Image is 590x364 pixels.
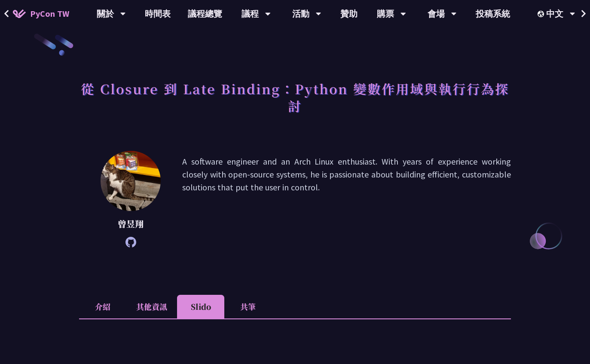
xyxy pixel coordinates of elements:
li: 其他資訊 [126,295,177,318]
p: A software engineer and an Arch Linux enthusiast. With years of experience working closely with o... [182,155,511,243]
span: PyCon TW [30,7,69,20]
img: Locale Icon [538,11,546,17]
img: 曾昱翔 [101,151,161,211]
img: Home icon of PyCon TW 2025 [13,9,26,18]
li: 介紹 [79,295,126,318]
li: 共筆 [224,295,272,318]
a: PyCon TW [4,3,78,24]
p: 曾昱翔 [101,217,161,230]
h1: 從 Closure 到 Late Binding：Python 變數作用域與執行行為探討 [79,76,511,119]
li: Slido [177,295,224,318]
